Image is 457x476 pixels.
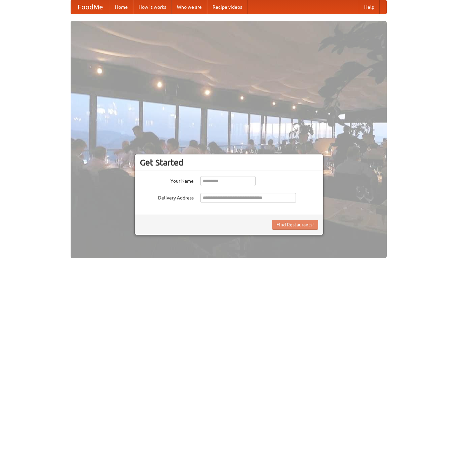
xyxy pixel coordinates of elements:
[140,157,318,168] h3: Get Started
[272,220,318,230] button: Find Restaurants!
[359,0,380,14] a: Help
[133,0,172,14] a: How it works
[71,0,110,14] a: FoodMe
[207,0,247,14] a: Recipe videos
[140,176,194,184] label: Your Name
[110,0,133,14] a: Home
[140,193,194,201] label: Delivery Address
[172,0,207,14] a: Who we are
